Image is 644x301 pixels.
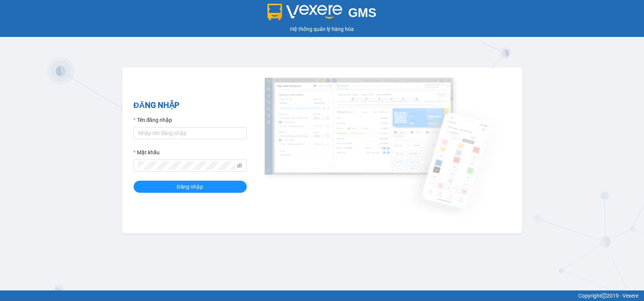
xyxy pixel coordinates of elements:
div: Hệ thống quản lý hàng hóa [2,25,642,33]
div: Copyright 2019 - Vexere [6,292,638,300]
label: Tên đăng nhập [134,116,172,124]
span: Đăng nhập [177,183,203,191]
a: GMS [267,11,377,17]
button: Đăng nhập [134,181,247,193]
span: copyright [601,293,607,298]
h2: ĐĂNG NHẬP [134,99,247,112]
label: Mật khẩu [134,148,160,157]
img: logo 2 [267,4,342,20]
span: eye-invisible [237,163,242,168]
input: Tên đăng nhập [134,127,247,139]
span: GMS [348,6,377,20]
input: Mật khẩu [138,161,235,170]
